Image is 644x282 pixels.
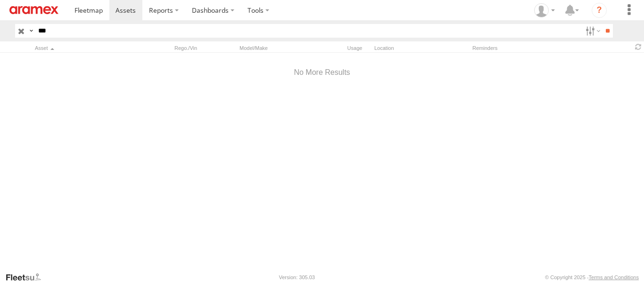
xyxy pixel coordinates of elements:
[374,45,469,51] div: Location
[545,274,639,280] div: © Copyright 2025 -
[633,42,644,51] span: Refresh
[472,45,556,51] div: Reminders
[174,45,236,51] div: Rego./Vin
[279,274,315,280] div: Version: 305.03
[592,3,607,18] i: ?
[589,274,639,280] a: Terms and Conditions
[27,24,35,38] label: Search Query
[314,45,371,51] div: Usage
[582,24,602,38] label: Search Filter Options
[5,273,49,282] a: Visit our Website
[35,45,129,51] div: Click to Sort
[9,6,58,14] img: aramex-logo.svg
[531,3,558,17] div: Mazen Siblini
[239,45,310,51] div: Model/Make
